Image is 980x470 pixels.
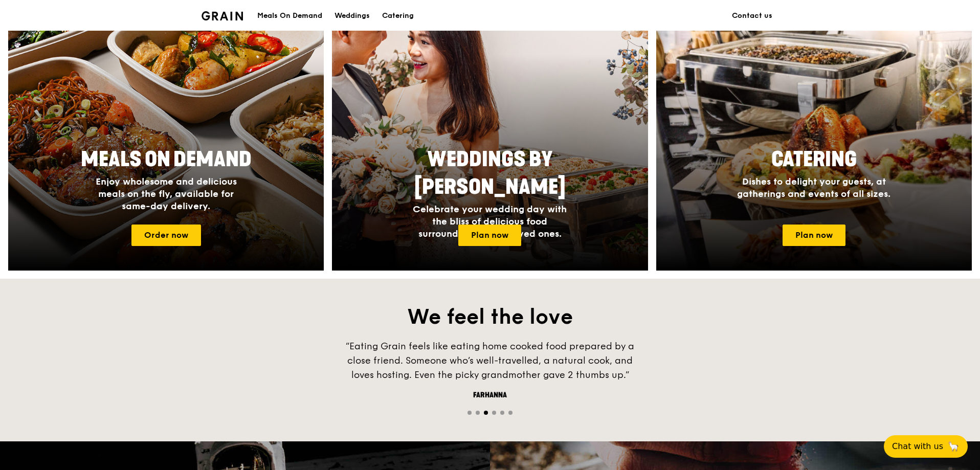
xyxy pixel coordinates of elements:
[376,1,420,31] a: Catering
[500,411,504,415] span: Go to slide 5
[947,440,960,453] span: 🦙
[337,390,643,400] div: Farhanna
[8,1,324,271] a: Meals On DemandEnjoy wholesome and delicious meals on the fly, available for same-day delivery.Or...
[771,147,857,172] span: Catering
[492,411,496,415] span: Go to slide 4
[884,435,968,458] button: Chat with us🦙
[726,1,778,31] a: Contact us
[508,411,513,415] span: Go to slide 6
[458,225,521,246] a: Plan now
[257,1,322,31] div: Meals On Demand
[81,147,252,172] span: Meals On Demand
[484,411,488,415] span: Go to slide 3
[202,11,243,20] img: Grain
[783,225,845,246] a: Plan now
[131,225,201,246] a: Order now
[892,440,943,453] span: Chat with us
[467,411,472,415] span: Go to slide 1
[328,1,376,31] a: Weddings
[476,411,480,415] span: Go to slide 2
[656,1,972,271] a: CateringDishes to delight your guests, at gatherings and events of all sizes.Plan now
[335,1,370,31] div: Weddings
[382,1,414,31] div: Catering
[737,176,890,199] span: Dishes to delight your guests, at gatherings and events of all sizes.
[96,176,237,212] span: Enjoy wholesome and delicious meals on the fly, available for same-day delivery.
[413,204,567,239] span: Celebrate your wedding day with the bliss of delicious food surrounded by your loved ones.
[337,339,643,382] div: “Eating Grain feels like eating home cooked food prepared by a close friend. Someone who’s well-t...
[414,147,566,199] span: Weddings by [PERSON_NAME]
[332,1,648,271] a: Weddings by [PERSON_NAME]Celebrate your wedding day with the bliss of delicious food surrounded b...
